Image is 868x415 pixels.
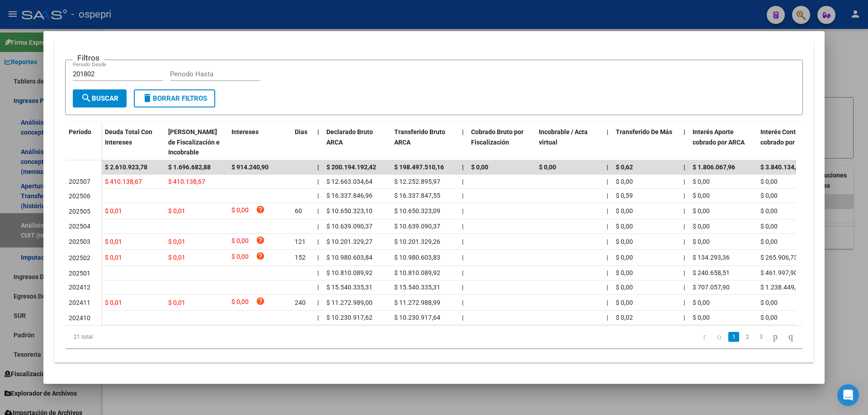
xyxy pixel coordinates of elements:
span: | [684,163,685,171]
span: | [462,223,463,230]
span: $ 0,00 [760,207,778,214]
span: Interés Contribución cobrado por ARCA [760,128,819,146]
span: Interés Aporte cobrado por ARCA [693,128,745,146]
span: 202412 [69,284,90,291]
span: $ 0,00 [471,163,488,171]
span: | [684,223,685,230]
span: | [607,314,608,321]
li: page 2 [741,329,754,345]
span: $ 707.057,90 [693,284,730,291]
span: | [317,238,319,245]
datatable-header-cell: Intereses [228,122,291,162]
span: $ 0,00 [693,192,710,199]
a: 2 [742,332,753,342]
span: | [607,223,608,230]
span: | [317,207,319,214]
span: 202502 [69,254,90,261]
span: Cobrado Bruto por Fiscalización [471,128,524,146]
datatable-header-cell: Transferido Bruto ARCA [391,122,458,162]
span: $ 0,00 [616,238,633,245]
datatable-header-cell: | [603,122,612,162]
span: | [462,128,464,135]
span: $ 0,01 [105,238,122,245]
i: help [256,297,265,306]
span: $ 10.650.323,10 [326,207,373,214]
span: $ 0,00 [231,252,249,264]
span: | [317,178,319,185]
span: $ 0,00 [616,178,633,185]
span: $ 0,00 [231,205,249,217]
span: Transferido De Más [616,128,672,135]
span: | [607,192,608,199]
span: | [607,269,608,276]
mat-icon: delete [142,93,153,103]
span: | [684,299,685,306]
span: | [607,178,608,185]
span: | [317,299,319,306]
i: help [256,236,265,245]
span: $ 10.230.917,62 [326,314,373,321]
span: $ 10.201.329,27 [326,238,373,245]
span: $ 11.272.989,00 [326,299,373,306]
span: $ 0,00 [760,223,778,230]
span: | [462,314,463,321]
span: $ 240.658,51 [693,269,730,276]
span: | [684,192,685,199]
span: $ 0,00 [760,238,778,245]
a: go to next page [769,332,782,342]
span: | [317,192,319,199]
span: 202410 [69,314,90,322]
datatable-header-cell: Período [65,122,101,160]
span: $ 0,00 [616,207,633,214]
span: | [462,284,463,291]
datatable-header-cell: | [458,122,467,162]
span: $ 15.540.335,31 [394,284,440,291]
mat-icon: search [81,93,92,103]
span: | [462,299,463,306]
span: | [462,254,463,261]
span: Intereses [231,128,259,135]
span: $ 0,00 [760,299,778,306]
span: 121 [295,238,306,245]
button: Borrar Filtros [134,89,215,107]
div: 21 total [65,326,211,348]
span: | [684,207,685,214]
span: $ 1.696.682,88 [168,163,211,171]
span: | [317,163,319,171]
span: $ 410.138,67 [168,178,205,185]
span: | [607,254,608,261]
span: $ 0,01 [168,238,185,245]
span: [PERSON_NAME] de Fiscalización e Incobrable [168,128,220,156]
span: | [462,238,463,245]
span: $ 461.997,90 [760,269,797,276]
datatable-header-cell: Incobrable / Acta virtual [535,122,603,162]
span: Incobrable / Acta virtual [539,128,588,146]
span: | [607,238,608,245]
span: 152 [295,254,306,261]
span: $ 0,00 [231,236,249,248]
span: Borrar Filtros [142,94,207,103]
span: $ 0,00 [693,223,710,230]
span: Período [69,128,91,135]
span: $ 1.806.067,96 [693,163,735,171]
span: $ 0,00 [693,178,710,185]
span: $ 0,00 [693,238,710,245]
i: help [256,205,265,214]
span: | [607,299,608,306]
span: | [317,223,319,230]
span: $ 10.810.089,92 [394,269,440,276]
span: | [462,192,463,199]
span: $ 10.201.329,26 [394,238,440,245]
span: $ 0,62 [616,163,633,171]
span: 202505 [69,208,90,215]
span: | [684,254,685,261]
span: $ 11.272.988,99 [394,299,440,306]
span: $ 10.639.090,37 [394,223,440,230]
datatable-header-cell: | [680,122,689,162]
span: | [684,269,685,276]
span: 202506 [69,192,90,200]
div: Open Intercom Messenger [837,384,859,406]
span: $ 2.610.923,78 [105,163,147,171]
span: $ 198.497.510,16 [394,163,444,171]
span: $ 0,02 [616,314,633,321]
